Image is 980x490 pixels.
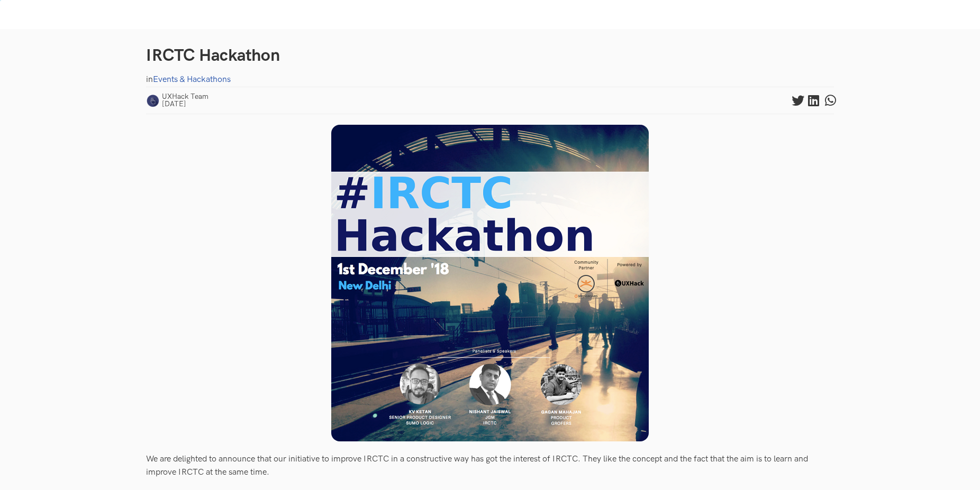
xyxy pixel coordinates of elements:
[146,48,834,64] h1: IRCTC Hackathon
[146,94,159,107] img: uxhack-favicon-tp-200.png
[153,75,231,85] a: Events & Hackathons
[331,125,649,441] img: IRCTC Hackathon | UXHack banner
[162,93,208,108] span: UXHack Team [DATE]
[146,76,834,84] div: in
[146,449,834,483] div: We are delighted to announce that our initiative to improve IRCTC in a constructive way has got t...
